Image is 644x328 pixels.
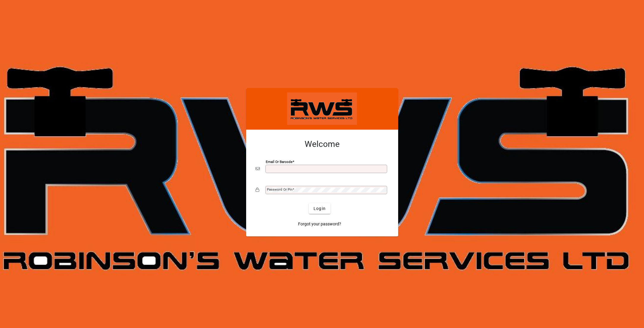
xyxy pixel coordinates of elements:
span: Forgot your password? [298,221,341,227]
a: Forgot your password? [296,219,344,229]
h2: Welcome [256,139,389,149]
mat-label: Password or Pin [267,187,292,192]
span: Login [314,205,326,212]
button: Login [309,203,330,214]
mat-label: Email or Barcode [266,160,292,164]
